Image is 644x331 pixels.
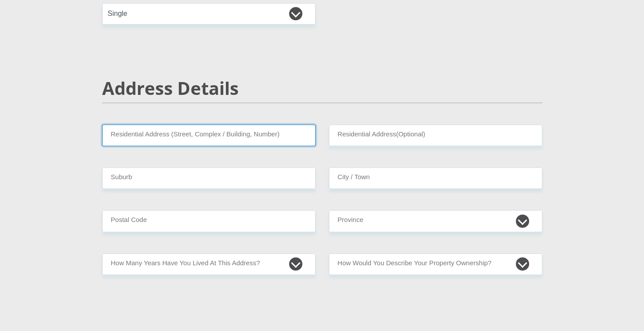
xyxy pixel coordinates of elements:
input: City [329,167,542,189]
input: Address line 2 (Optional) [329,124,542,146]
h2: Address Details [102,78,542,99]
input: Valid residential address [102,124,316,146]
select: Please select a value [329,253,542,275]
select: Please select a value [102,253,316,275]
input: Postal Code [102,210,316,232]
input: Suburb [102,167,316,189]
select: Please Select a Province [329,210,542,232]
